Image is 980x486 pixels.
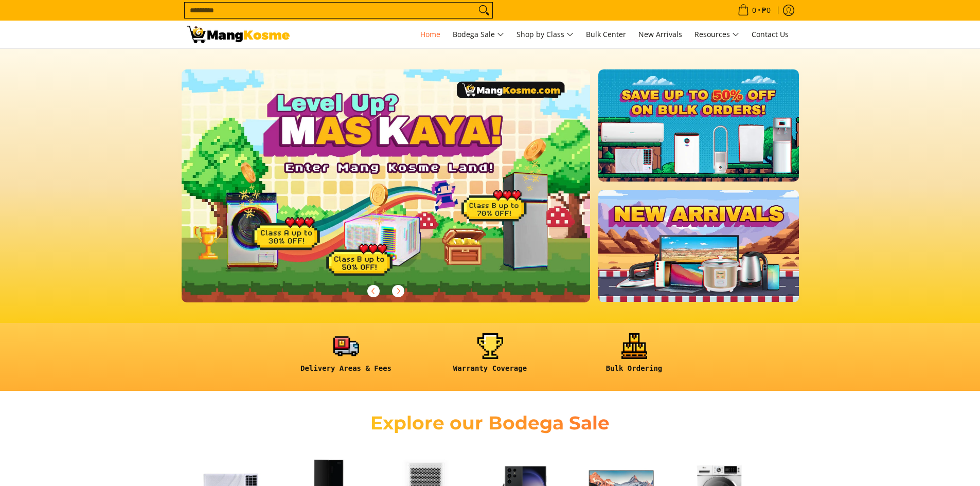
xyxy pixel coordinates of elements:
[567,333,701,381] a: <h6><strong>Bulk Ordering</strong></h6>
[633,21,687,48] a: New Arrivals
[387,280,409,302] button: Next
[423,333,557,381] a: <h6><strong>Warranty Coverage</strong></h6>
[187,26,290,43] img: Mang Kosme: Your Home Appliances Warehouse Sale Partner!
[453,28,504,41] span: Bodega Sale
[511,21,579,48] a: Shop by Class
[279,333,413,381] a: <h6><strong>Delivery Areas & Fees</strong></h6>
[694,28,739,41] span: Resources
[689,21,744,48] a: Resources
[476,3,492,18] button: Search
[182,69,591,302] img: Gaming desktop banner
[638,29,682,39] span: New Arrivals
[415,21,446,48] a: Home
[746,21,794,48] a: Contact Us
[752,29,789,39] span: Contact Us
[581,21,631,48] a: Bulk Center
[516,28,574,41] span: Shop by Class
[586,29,626,39] span: Bulk Center
[751,7,758,14] span: 0
[735,5,774,16] span: •
[448,21,509,48] a: Bodega Sale
[341,411,639,435] h2: Explore our Bodega Sale
[300,21,794,48] nav: Main Menu
[420,29,440,39] span: Home
[362,280,385,302] button: Previous
[760,7,772,14] span: ₱0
